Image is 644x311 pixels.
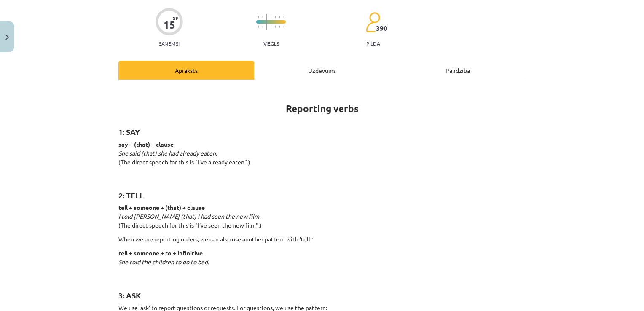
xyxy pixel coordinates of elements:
[258,26,259,28] img: icon-short-line-57e1e144782c952c97e751825c79c345078a6d821885a25fce030b3d8c18986b.svg
[279,26,280,28] img: icon-short-line-57e1e144782c952c97e751825c79c345078a6d821885a25fce030b3d8c18986b.svg
[275,16,276,18] img: icon-short-line-57e1e144782c952c97e751825c79c345078a6d821885a25fce030b3d8c18986b.svg
[118,140,526,175] p: (The direct speech for this is "I've already eaten".)
[263,40,279,46] p: Viegls
[5,35,9,40] img: icon-close-lesson-0947bae3869378f0d4975bcd49f059093ad1ed9edebbc8119c70593378902aed.svg
[390,61,526,80] div: Palīdzība
[118,140,174,148] strong: say + (that) + clause
[118,235,526,244] p: When we are reporting orders, we can also use another pattern with 'tell':
[271,26,271,28] img: icon-short-line-57e1e144782c952c97e751825c79c345078a6d821885a25fce030b3d8c18986b.svg
[118,249,203,257] strong: tell + someone + to + infinitive
[118,290,141,300] strong: 3: ASK
[118,61,254,80] div: Apraksts
[258,16,259,18] img: icon-short-line-57e1e144782c952c97e751825c79c345078a6d821885a25fce030b3d8c18986b.svg
[366,40,380,46] p: pilda
[173,16,178,21] span: XP
[164,19,175,31] div: 15
[118,127,140,137] strong: 1: SAY
[118,203,526,230] p: (The direct speech for this is "I've seen the new film".)
[266,14,267,30] img: icon-long-line-d9ea69661e0d244f92f715978eff75569469978d946b2353a9bb055b3ed8787d.svg
[118,204,205,211] strong: tell + someone + (that) + clause
[254,61,390,80] div: Uzdevums
[118,212,260,220] em: I told [PERSON_NAME] (that) I had seen the new film.
[365,12,380,33] img: students-c634bb4e5e11cddfef0936a35e636f08e4e9abd3cc4e673bd6f9a4125e45ecb1.svg
[262,26,263,28] img: icon-short-line-57e1e144782c952c97e751825c79c345078a6d821885a25fce030b3d8c18986b.svg
[271,16,271,18] img: icon-short-line-57e1e144782c952c97e751825c79c345078a6d821885a25fce030b3d8c18986b.svg
[286,102,359,115] strong: Reporting verbs
[262,16,263,18] img: icon-short-line-57e1e144782c952c97e751825c79c345078a6d821885a25fce030b3d8c18986b.svg
[376,24,387,32] span: 390
[156,40,183,46] p: Saņemsi
[283,16,284,18] img: icon-short-line-57e1e144782c952c97e751825c79c345078a6d821885a25fce030b3d8c18986b.svg
[118,258,209,265] em: She told the children to go to bed.
[118,190,144,200] strong: 2: TELL
[118,149,217,157] em: She said (that) she had already eaten.
[275,26,276,28] img: icon-short-line-57e1e144782c952c97e751825c79c345078a6d821885a25fce030b3d8c18986b.svg
[279,16,280,18] img: icon-short-line-57e1e144782c952c97e751825c79c345078a6d821885a25fce030b3d8c18986b.svg
[283,26,284,28] img: icon-short-line-57e1e144782c952c97e751825c79c345078a6d821885a25fce030b3d8c18986b.svg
